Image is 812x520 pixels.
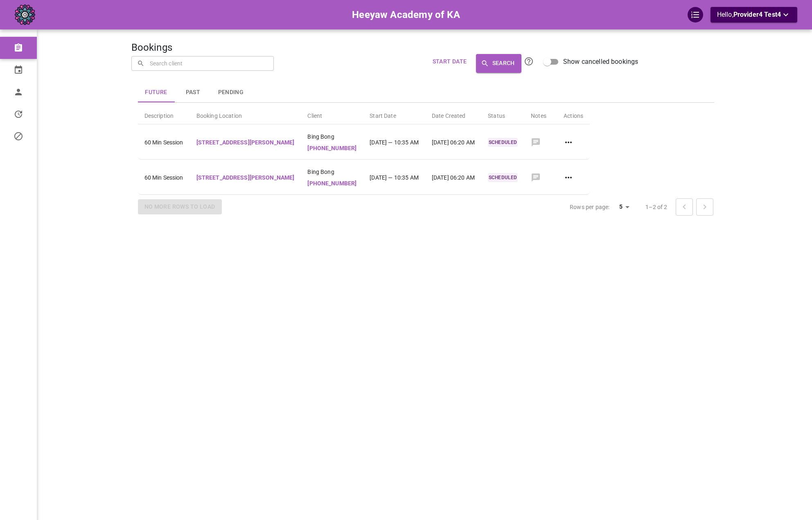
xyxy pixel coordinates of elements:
button: Hello,Provider4 Test4 [710,7,797,23]
th: Date Created [425,104,481,124]
p: Hello, [717,10,791,20]
th: Description [138,104,190,124]
td: 60 Min Session [138,161,190,195]
p: [STREET_ADDRESS][PERSON_NAME] [196,138,295,147]
img: company-logo [15,5,35,25]
span: Bing Bong [307,168,356,176]
th: Actions [557,104,590,124]
th: Start Date [363,104,425,124]
button: Search [476,54,521,73]
td: [DATE] 06:20 AM [425,161,481,195]
div: 5 [613,201,632,213]
th: Notes [524,104,557,124]
th: Client [301,104,363,124]
td: 60 Min Session [138,126,190,160]
p: 1–2 of 2 [645,203,667,211]
p: [PHONE_NUMBER] [307,144,356,153]
p: [PHONE_NUMBER] [307,179,356,188]
td: [DATE] — 10:35 AM [363,126,425,160]
td: [DATE] — 10:35 AM [363,161,425,195]
th: Status [481,104,524,124]
button: Start Date [429,54,470,69]
div: QuickStart Guide [688,7,703,23]
button: Click the Search button to submit your search. All name/email searches are CASE SENSITIVE. To sea... [521,54,536,69]
button: Past [175,83,212,102]
h6: Heeyaw Academy of KA [352,7,460,23]
p: [STREET_ADDRESS][PERSON_NAME] [196,173,295,182]
th: Booking Location [190,104,301,124]
span: Provider4 Test4 [733,11,781,18]
td: [DATE] 06:20 AM [425,126,481,160]
p: SCHEDULED [488,138,518,147]
span: Bing Bong [307,133,356,141]
button: Pending [212,83,250,102]
p: Rows per page: [570,203,609,211]
button: Future [138,83,175,102]
p: SCHEDULED [488,173,518,182]
input: Search client [148,56,268,70]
